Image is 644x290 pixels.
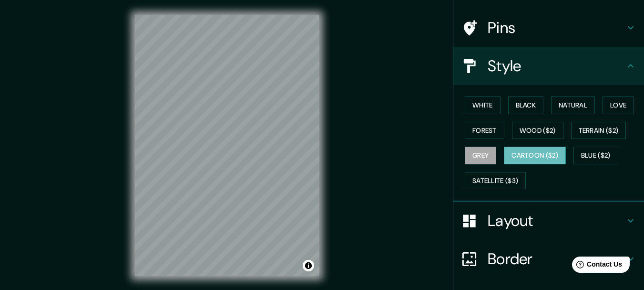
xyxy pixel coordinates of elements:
[571,122,626,140] button: Terrain ($2)
[453,240,644,278] div: Border
[303,260,314,271] button: Toggle attribution
[508,97,544,114] button: Black
[465,147,496,164] button: Grey
[488,249,625,269] h4: Border
[465,97,501,114] button: White
[559,253,634,279] iframe: Help widget launcher
[135,15,319,276] canvas: Map
[512,122,563,140] button: Wood ($2)
[488,211,625,230] h4: Layout
[603,97,634,114] button: Love
[465,122,504,140] button: Forest
[573,147,618,164] button: Blue ($2)
[551,97,595,114] button: Natural
[453,202,644,240] div: Layout
[488,56,625,75] h4: Style
[453,47,644,85] div: Style
[453,9,644,47] div: Pins
[504,147,566,164] button: Cartoon ($2)
[465,172,526,190] button: Satellite ($3)
[488,18,625,37] h4: Pins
